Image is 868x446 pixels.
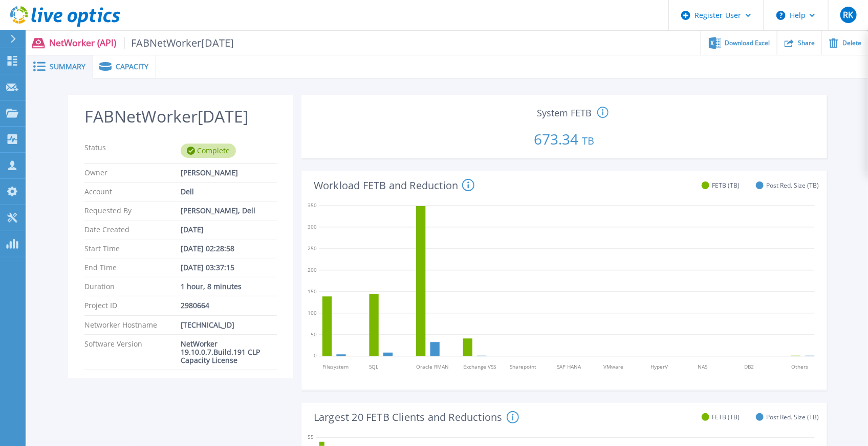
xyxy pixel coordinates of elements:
div: [DATE] 02:28:58 [181,245,277,253]
h4: Workload FETB and Reduction [314,179,474,191]
h2: FABNetWorker[DATE] [84,107,277,126]
p: Duration [84,282,181,291]
span: FABNetWorker[DATE] [124,37,234,49]
span: Post Red. Size (TB) [766,413,819,421]
div: Dell [181,188,277,196]
div: [DATE] 03:37:15 [181,263,277,272]
span: Share [798,40,815,46]
tspan: Filesystem [322,363,349,370]
div: [TECHNICAL_ID] [181,321,277,329]
text: 300 [308,223,317,230]
div: [PERSON_NAME], Dell [181,207,277,215]
span: TB [582,134,595,148]
p: Owner [84,169,181,177]
div: [DATE] [181,226,277,234]
p: Account [84,188,181,196]
text: 55 [308,433,314,440]
text: 350 [308,201,317,209]
tspan: NAS [698,363,707,370]
span: Capacity [116,63,148,70]
p: 673.34 [306,119,823,154]
span: System FETB [537,108,592,117]
span: RK [843,11,853,19]
div: 1 hour, 8 minutes [181,282,277,291]
tspan: VMware [604,363,624,370]
p: End Time [84,263,181,272]
span: Download Excel [725,40,770,46]
text: 100 [308,309,317,316]
h4: Largest 20 FETB Clients and Reductions [314,411,519,423]
div: Complete [181,144,236,158]
tspan: Sharepoint [510,363,536,370]
text: 150 [308,288,317,295]
text: 50 [311,331,317,338]
div: [PERSON_NAME] [181,169,277,177]
div: NetWorker 19.10.0.7.Build.191 CLP Capacity License [181,340,277,364]
tspan: SQL [370,363,379,370]
text: 0 [314,352,317,359]
tspan: DB2 [745,363,754,370]
tspan: Exchange VSS [463,363,496,370]
p: Status [84,144,181,158]
tspan: Oracle RMAN [416,363,449,370]
tspan: HyperV [650,363,668,370]
span: FETB (TB) [712,413,740,421]
p: Networker Hostname [84,321,181,329]
p: Software Version [84,340,181,364]
text: 250 [308,245,317,252]
div: 2980664 [181,301,277,310]
tspan: Others [791,363,808,370]
span: FETB (TB) [712,181,740,189]
span: Summary [50,63,85,70]
p: Project ID [84,301,181,310]
p: NetWorker (API) [49,37,234,49]
tspan: SAP HANA [557,363,581,370]
p: Start Time [84,245,181,253]
p: Date Created [84,226,181,234]
text: 200 [308,266,317,273]
p: Requested By [84,207,181,215]
span: Delete [842,40,861,46]
span: Post Red. Size (TB) [766,181,819,189]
